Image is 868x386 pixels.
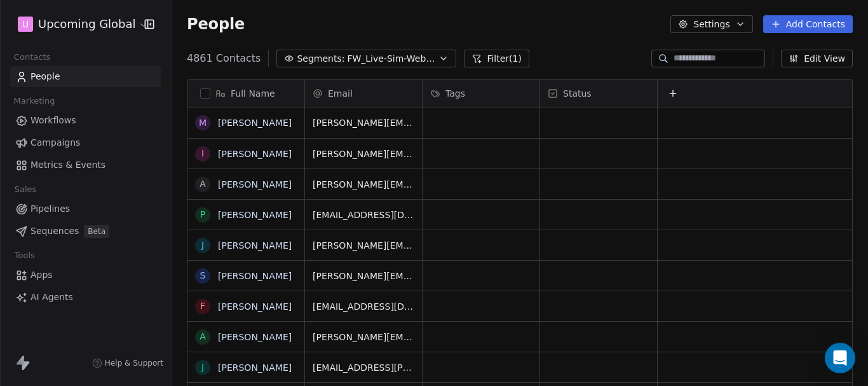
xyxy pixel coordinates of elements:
[199,116,207,130] div: M
[200,269,206,282] div: S
[200,177,206,191] div: A
[201,361,204,374] div: J
[313,300,414,313] span: [EMAIL_ADDRESS][DOMAIN_NAME]
[10,265,161,286] a: Apps
[31,291,73,304] span: AI Agents
[305,79,422,107] div: Email
[464,50,529,67] button: Filter(1)
[313,148,414,160] span: [PERSON_NAME][EMAIL_ADDRESS][DOMAIN_NAME]
[10,110,161,131] a: Workflows
[218,271,292,281] a: [PERSON_NAME]
[347,52,436,65] span: FW_Live-Sim-Webinar-15Oct'25-EU
[10,155,161,176] a: Metrics & Events
[10,198,161,219] a: Pipelines
[10,66,161,87] a: People
[15,13,135,35] button: UUpcoming Global
[825,343,855,373] div: Open Intercom Messenger
[8,92,60,111] span: Marketing
[200,208,205,221] div: P
[218,210,292,220] a: [PERSON_NAME]
[313,361,414,374] span: [EMAIL_ADDRESS][PERSON_NAME][DOMAIN_NAME]
[38,16,135,32] span: Upcoming Global
[313,178,414,191] span: [PERSON_NAME][EMAIL_ADDRESS][DOMAIN_NAME]
[105,358,163,368] span: Help & Support
[10,132,161,153] a: Campaigns
[218,149,292,159] a: [PERSON_NAME]
[31,114,76,127] span: Workflows
[328,87,353,100] span: Email
[445,87,465,100] span: Tags
[22,18,29,31] span: U
[563,87,592,100] span: Status
[31,224,79,238] span: Sequences
[187,51,261,66] span: 4861 Contacts
[31,136,80,149] span: Campaigns
[201,238,204,252] div: J
[187,15,245,34] span: People
[200,300,205,313] div: F
[218,362,292,373] a: [PERSON_NAME]
[31,158,105,172] span: Metrics & Events
[781,50,853,67] button: Edit View
[218,179,292,190] a: [PERSON_NAME]
[92,358,163,368] a: Help & Support
[218,301,292,312] a: [PERSON_NAME]
[218,332,292,342] a: [PERSON_NAME]
[9,180,42,199] span: Sales
[313,270,414,282] span: [PERSON_NAME][EMAIL_ADDRESS][PERSON_NAME][DOMAIN_NAME]
[297,52,344,65] span: Segments:
[187,79,304,107] div: Full Name
[231,87,275,100] span: Full Name
[313,116,414,129] span: [PERSON_NAME][EMAIL_ADDRESS][DOMAIN_NAME]
[218,240,292,251] a: [PERSON_NAME]
[31,268,53,282] span: Apps
[10,287,161,308] a: AI Agents
[10,221,161,242] a: SequencesBeta
[8,48,56,67] span: Contacts
[201,147,204,160] div: I
[763,15,853,33] button: Add Contacts
[313,331,414,343] span: [PERSON_NAME][EMAIL_ADDRESS][PERSON_NAME][DOMAIN_NAME]
[313,239,414,252] span: [PERSON_NAME][EMAIL_ADDRESS][DOMAIN_NAME]
[200,330,206,343] div: A
[423,79,539,107] div: Tags
[540,79,657,107] div: Status
[84,225,109,238] span: Beta
[670,15,752,33] button: Settings
[313,209,414,221] span: [EMAIL_ADDRESS][DOMAIN_NAME]
[31,202,70,216] span: Pipelines
[218,118,292,128] a: [PERSON_NAME]
[9,246,40,265] span: Tools
[31,70,60,83] span: People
